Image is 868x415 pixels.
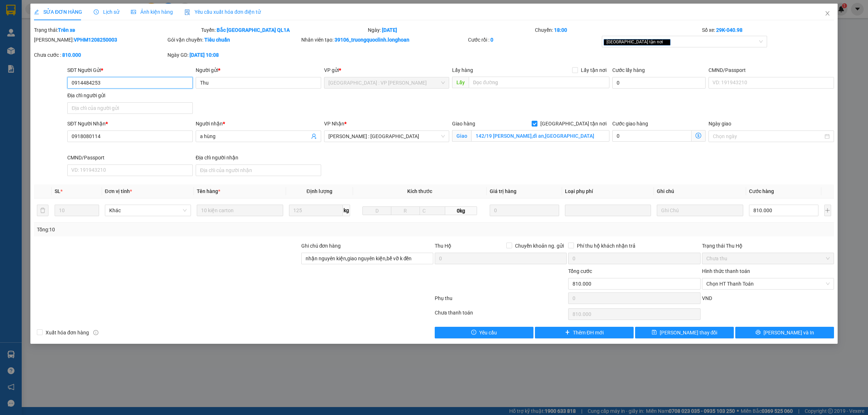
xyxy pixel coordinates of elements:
[382,27,397,33] b: [DATE]
[167,36,299,44] div: Gói vận chuyển:
[535,327,634,338] button: plusThêm ĐH mới
[490,205,559,216] input: 0
[37,205,48,216] button: delete
[825,10,830,16] span: close
[105,188,132,194] span: Đơn vị tính
[452,121,475,127] span: Giao hàng
[34,9,39,14] span: edit
[654,184,746,198] th: Ghi chú
[612,130,692,142] input: Cước giao hàng
[512,242,567,250] span: Chuyển khoản ng. gửi
[702,295,712,301] span: VND
[311,133,317,139] span: user-add
[307,188,332,194] span: Định lượng
[490,188,516,194] span: Giá trị hàng
[660,329,718,337] span: [PERSON_NAME] thay đổi
[328,131,445,142] span: Hồ Chí Minh : Kho Quận 12
[131,9,173,15] span: Ảnh kiện hàng
[67,120,193,128] div: SĐT Người Nhận
[217,27,290,33] b: Bắc [GEOGRAPHIC_DATA] QL1A
[612,77,706,89] input: Cước lấy hàng
[67,154,193,162] div: CMND/Passport
[131,9,136,14] span: picture
[706,253,830,264] span: Chưa thu
[55,188,60,194] span: SL
[469,77,609,88] input: Dọc đường
[33,26,200,34] div: Trạng thái:
[196,120,321,128] div: Người nhận
[196,66,321,74] div: Người gửi
[568,268,592,274] span: Tổng cước
[574,242,638,250] span: Phí thu hộ khách nhận trả
[301,243,341,249] label: Ghi chú đơn hàng
[706,278,830,289] span: Chọn HT Thanh Toán
[713,132,823,140] input: Ngày giao
[196,164,321,176] input: Địa chỉ của người nhận
[562,184,654,198] th: Loại phụ phí
[709,121,731,127] label: Ngày giao
[434,294,567,307] div: Phụ thu
[434,309,567,321] div: Chưa thanh toán
[479,329,497,337] span: Yêu cầu
[67,91,193,99] div: Địa chỉ người gửi
[407,188,432,194] span: Kích thước
[537,120,609,128] span: [GEOGRAPHIC_DATA] tận nơi
[657,205,743,216] input: Ghi Chú
[67,66,193,74] div: SĐT Người Gửi
[445,206,477,215] span: 0kg
[452,67,473,73] span: Lấy hàng
[301,253,433,264] input: Ghi chú đơn hàng
[534,26,701,34] div: Chuyến:
[756,330,761,335] span: printer
[468,36,600,44] div: Cước rồi :
[93,330,98,335] span: info-circle
[94,9,99,14] span: clock-circle
[391,206,420,215] input: R
[612,67,645,73] label: Cước lấy hàng
[74,37,117,43] b: VPHM1208250003
[34,36,166,44] div: [PERSON_NAME]:
[204,37,230,43] b: Tiêu chuẩn
[197,205,283,216] input: VD: Bàn, Ghế
[167,51,299,59] div: Ngày GD:
[573,329,604,337] span: Thêm ĐH mới
[735,327,834,338] button: printer[PERSON_NAME] và In
[763,329,814,337] span: [PERSON_NAME] và In
[324,121,344,127] span: VP Nhận
[702,268,750,274] label: Hình thức thanh toán
[200,26,367,34] div: Tuyến:
[664,40,668,44] span: close
[817,4,838,24] button: Close
[324,66,450,74] div: VP gửi
[435,243,451,249] span: Thu Hộ
[34,51,166,59] div: Chưa cước :
[335,37,409,43] b: 39106_truongquoclinh.longhoan
[604,39,671,46] span: [GEOGRAPHIC_DATA] tận nơi
[824,205,831,216] button: plus
[554,27,567,33] b: 18:00
[716,27,743,33] b: 29K-040.98
[362,206,391,215] input: D
[612,121,648,127] label: Cước giao hàng
[578,66,609,74] span: Lấy tận nơi
[702,242,834,250] div: Trạng thái Thu Hộ
[328,77,445,88] span: Hà Nội : VP Hoàng Mai
[471,130,609,142] input: Giao tận nơi
[196,154,321,162] div: Địa chỉ người nhận
[452,130,471,142] span: Giao
[435,327,533,338] button: exclamation-circleYêu cầu
[34,9,82,15] span: SỬA ĐƠN HÀNG
[749,188,774,194] span: Cước hàng
[62,52,81,58] b: 810.000
[43,329,92,337] span: Xuất hóa đơn hàng
[695,133,701,138] span: dollar-circle
[58,27,75,33] b: Trên xe
[367,26,534,34] div: Ngày:
[190,52,219,58] b: [DATE] 10:08
[701,26,835,34] div: Số xe:
[471,330,476,335] span: exclamation-circle
[343,205,350,216] span: kg
[37,226,335,234] div: Tổng: 10
[197,188,220,194] span: Tên hàng
[452,77,469,88] span: Lấy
